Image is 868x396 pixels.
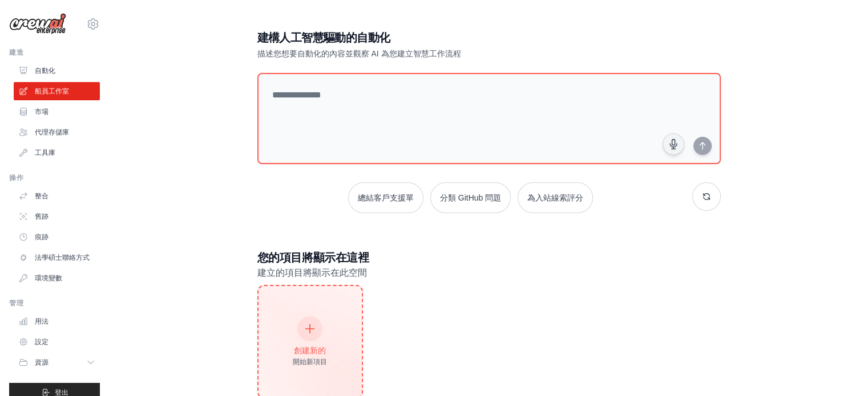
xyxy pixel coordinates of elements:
button: 點擊說出您的自動化想法 [663,133,684,155]
font: 建造 [9,48,23,56]
font: 舊跡 [35,213,49,221]
button: 總結客戶支援單 [348,182,423,213]
font: 船員工作室 [35,87,69,95]
a: 船員工作室 [14,82,100,100]
iframe: 聊天小工具 [811,341,868,396]
a: 代理存儲庫 [14,123,100,141]
font: 用法 [35,317,49,325]
button: 獲取新建議 [692,182,721,211]
font: 代理存儲庫 [35,128,69,136]
a: 市場 [14,103,100,121]
font: 您的項目將顯示在這裡 [257,251,369,264]
font: 法學碩士聯絡方式 [35,254,90,262]
font: 建立的項目將顯示在此空間 [257,268,367,277]
a: 環境變數 [14,269,100,287]
font: 設定 [35,338,49,346]
a: 自動化 [14,62,100,80]
button: 分類 GitHub 問題 [430,182,511,213]
font: 創建新的 [294,346,326,355]
font: 管理 [9,299,23,307]
font: 為入站線索評分 [527,193,583,202]
font: 市場 [35,108,49,116]
button: 為入站線索評分 [518,182,593,213]
a: 法學碩士聯絡方式 [14,248,100,267]
font: 工具庫 [35,149,55,157]
a: 設定 [14,333,100,351]
img: 標識 [9,13,66,35]
font: 痕跡 [35,233,49,241]
a: 舊跡 [14,207,100,226]
a: 工具庫 [14,144,100,162]
font: 總結客戶支援單 [358,193,414,202]
font: 操作 [9,174,23,182]
font: 資源 [35,358,49,366]
font: 描述您想要自動化的內容並觀察 AI 為您建立智慧工作流程 [257,49,461,58]
a: 用法 [14,312,100,330]
font: 建構人工智慧驅動的自動化 [257,31,390,44]
button: 資源 [14,353,100,371]
a: 整合 [14,187,100,205]
font: 開始新項目 [293,358,327,366]
font: 分類 GitHub 問題 [440,193,501,202]
font: 整合 [35,192,49,200]
a: 痕跡 [14,228,100,246]
font: 自動化 [35,67,55,75]
font: 環境變數 [35,274,62,282]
